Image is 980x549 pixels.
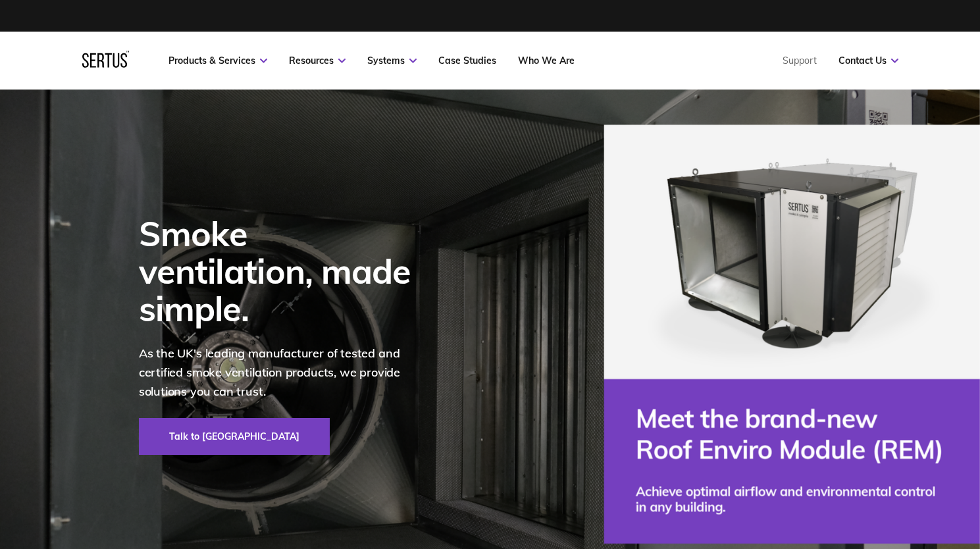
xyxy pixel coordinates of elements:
a: Support [783,55,817,66]
a: Products & Services [168,55,267,66]
a: Who We Are [518,55,575,66]
a: Contact Us [838,55,898,66]
a: Resources [289,55,346,66]
p: As the UK's leading manufacturer of tested and certified smoke ventilation products, we provide s... [139,344,428,401]
div: Smoke ventilation, made simple. [139,215,428,328]
a: Systems [367,55,417,66]
a: Case Studies [438,55,496,66]
a: Talk to [GEOGRAPHIC_DATA] [139,418,330,455]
